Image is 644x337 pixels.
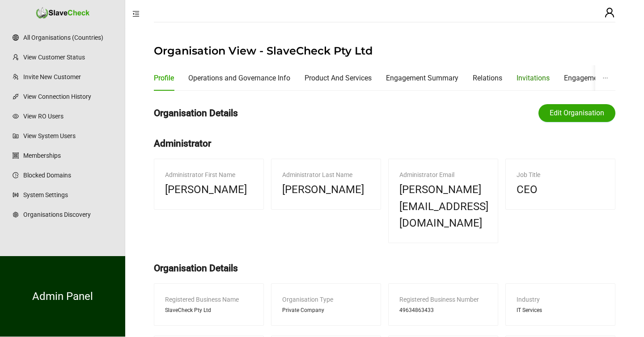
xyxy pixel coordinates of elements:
[154,44,615,58] h1: Organisation View - SlaveCheck Pty Ltd
[538,104,615,122] button: Edit Organisation
[282,181,364,198] span: [PERSON_NAME]
[154,136,615,151] h2: Administrator
[23,88,116,105] a: View Connection History
[595,65,615,91] button: ellipsis
[517,170,604,180] div: Job Title
[23,29,116,46] a: All Organisations (Countries)
[23,166,116,184] a: Blocked Domains
[23,206,116,223] a: Organisations Discovery
[188,72,290,84] div: Operations and Governance Info
[399,170,487,180] div: Administrator Email
[399,181,488,232] span: [PERSON_NAME][EMAIL_ADDRESS][DOMAIN_NAME]
[23,127,116,145] a: View System Users
[154,106,238,121] h2: Organisation Details
[517,72,550,84] div: Invitations
[399,306,434,315] span: 49634863433
[550,108,604,118] span: Edit Organisation
[23,68,116,86] a: Invite New Customer
[282,306,324,315] span: Private Company
[165,170,253,180] div: Administrator First Name
[517,181,538,198] span: CEO
[305,72,372,84] div: Product And Services
[282,170,370,180] div: Administrator Last Name
[154,72,174,84] div: Profile
[517,295,604,304] div: Industry
[132,10,140,17] span: menu-fold
[517,306,542,315] span: IT Services
[23,186,116,204] a: System Settings
[386,72,458,84] div: Engagement Summary
[165,306,211,315] span: SlaveCheck Pty Ltd
[282,295,370,304] div: Organisation Type
[23,48,116,66] a: View Customer Status
[165,295,253,304] div: Registered Business Name
[23,147,116,164] a: Memberships
[473,72,502,84] div: Relations
[399,295,487,304] div: Registered Business Number
[154,261,615,276] h2: Organisation Details
[165,181,247,198] span: [PERSON_NAME]
[602,75,608,81] span: ellipsis
[23,107,116,125] a: View RO Users
[604,7,615,18] span: user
